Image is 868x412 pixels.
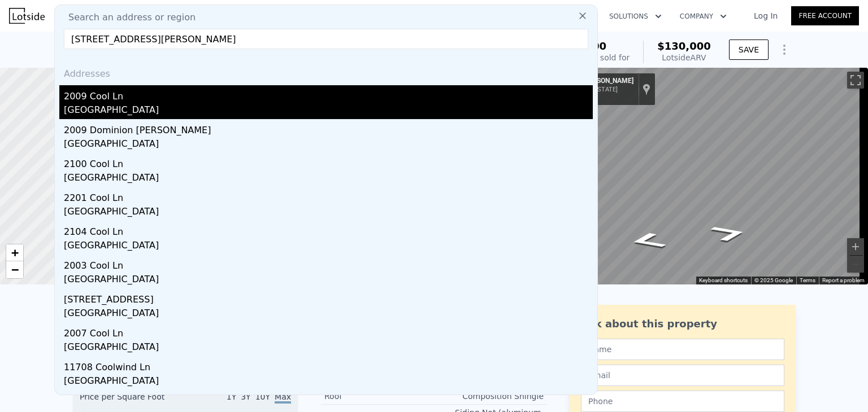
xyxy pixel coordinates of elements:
a: Zoom in [6,244,23,261]
span: 10Y [255,392,270,401]
path: Go Northwest, Wilson St [614,228,682,253]
span: 3Y [241,392,250,401]
button: Toggle fullscreen view [847,72,864,89]
a: Report a problem [822,277,865,283]
img: Lotside [9,8,45,24]
a: Log In [740,10,791,21]
div: [GEOGRAPHIC_DATA] [64,103,593,119]
input: Phone [581,391,784,412]
span: 1Y [227,392,236,401]
div: Lotside ARV [657,52,711,63]
div: 11708 Coolwind Ln [64,356,593,374]
div: [GEOGRAPHIC_DATA] [64,374,593,390]
div: [GEOGRAPHIC_DATA] [64,171,593,187]
div: Map [517,68,868,284]
div: [GEOGRAPHIC_DATA] [64,340,593,356]
div: 2003 Cool Ln [64,255,593,273]
div: Ask about this property [581,316,784,332]
button: Zoom in [847,238,864,255]
button: Show Options [773,38,796,61]
button: SAVE [729,40,769,60]
button: Keyboard shortcuts [699,277,748,284]
path: Go Southeast, Wilson St [695,221,763,246]
div: Addresses [59,58,593,85]
input: Email [581,365,784,386]
a: Show location on map [643,83,650,95]
span: © 2025 Google [754,277,793,283]
a: Free Account [791,6,859,25]
button: Company [671,6,736,27]
div: [GEOGRAPHIC_DATA] [64,239,593,255]
div: 2201 Cool Ln [64,187,593,205]
div: [GEOGRAPHIC_DATA] [64,137,593,153]
div: [STREET_ADDRESS] [64,288,593,306]
span: $130,000 [657,40,711,52]
span: Search an address or region [59,11,196,24]
div: Roof [324,391,434,402]
a: Terms (opens in new tab) [800,277,815,283]
input: Name [581,339,784,360]
div: 2009 Cool Ln [64,85,593,103]
input: Enter an address, city, region, neighborhood or zip code [64,29,588,49]
span: + [11,246,19,260]
div: Street View [517,68,868,284]
span: − [11,262,19,277]
div: 2104 Cool Ln [64,221,593,239]
div: [GEOGRAPHIC_DATA] [64,273,593,288]
div: Price per Square Foot [80,391,185,409]
div: Cool Ln [64,390,593,408]
div: [GEOGRAPHIC_DATA] [64,205,593,221]
div: 2100 Cool Ln [64,153,593,171]
div: Composition Shingle [434,391,544,402]
div: [GEOGRAPHIC_DATA] [64,306,593,322]
div: 2009 Dominion [PERSON_NAME] [64,119,593,137]
button: Solutions [600,6,671,27]
a: Zoom out [6,261,23,278]
div: 2007 Cool Ln [64,322,593,340]
span: Max [275,392,291,404]
button: Zoom out [847,256,864,273]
